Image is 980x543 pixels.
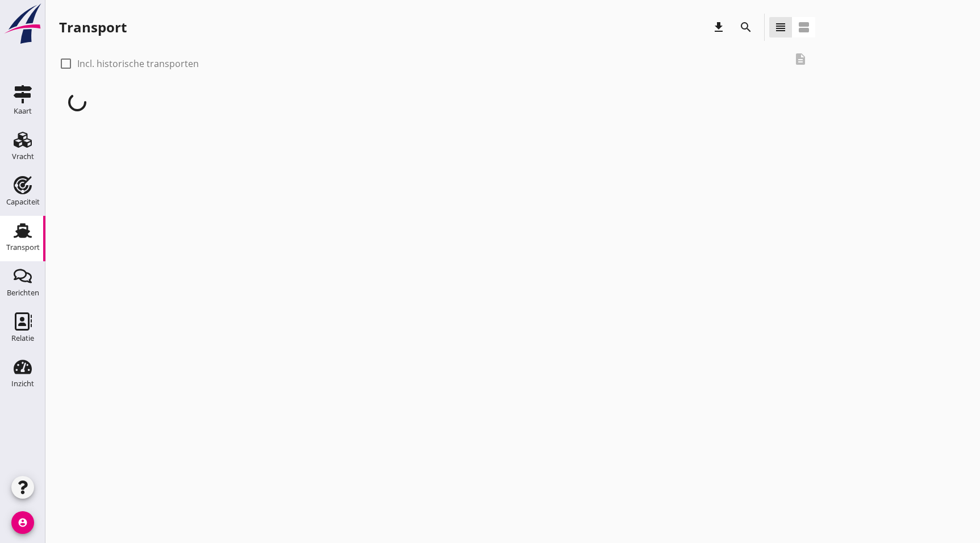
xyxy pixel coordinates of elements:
div: Relatie [11,335,34,342]
div: Kaart [14,107,32,115]
label: Incl. historische transporten [77,58,199,69]
img: logo-small.a267ee39.svg [2,3,43,45]
div: Transport [59,18,127,36]
div: Capaciteit [6,198,40,206]
i: view_headline [774,20,787,34]
i: search [739,20,753,34]
div: Inzicht [11,380,34,387]
div: Transport [6,244,40,251]
div: Vracht [12,153,34,160]
i: account_circle [11,511,34,534]
i: download [712,20,725,34]
i: view_agenda [797,20,811,34]
div: Berichten [7,289,39,296]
